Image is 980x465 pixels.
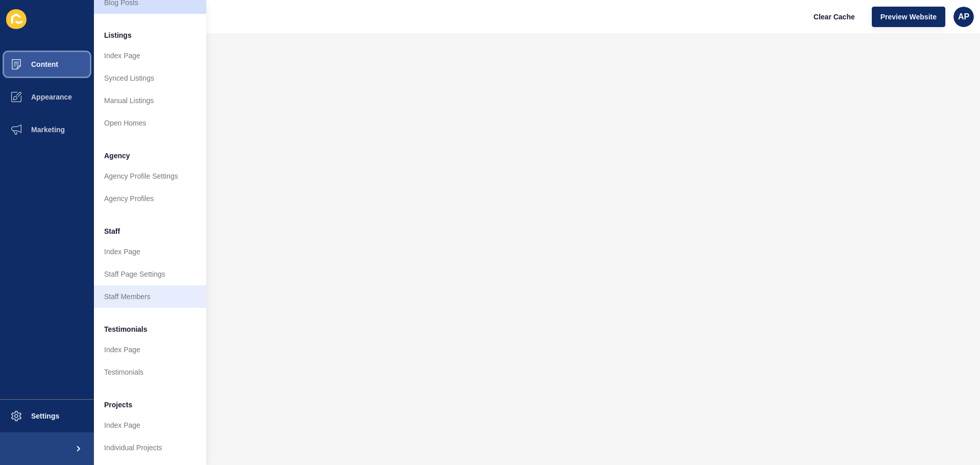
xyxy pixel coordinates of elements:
a: Testimonials [94,361,206,383]
span: Listings [104,30,132,40]
span: Clear Cache [814,12,855,22]
a: Staff Members [94,285,206,308]
span: Projects [104,400,132,410]
a: Synced Listings [94,67,206,89]
span: Testimonials [104,324,148,334]
a: Agency Profile Settings [94,165,206,187]
a: Index Page [94,338,206,361]
a: Index Page [94,44,206,67]
a: Agency Profiles [94,187,206,210]
a: Open Homes [94,112,206,134]
button: Preview Website [872,7,945,27]
span: Agency [104,151,130,161]
a: Index Page [94,414,206,436]
button: Clear Cache [805,7,864,27]
a: Staff Page Settings [94,263,206,285]
span: Staff [104,226,120,236]
a: Manual Listings [94,89,206,112]
span: Preview Website [880,12,937,22]
a: Index Page [94,240,206,263]
span: AP [958,12,969,22]
a: Individual Projects [94,436,206,459]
